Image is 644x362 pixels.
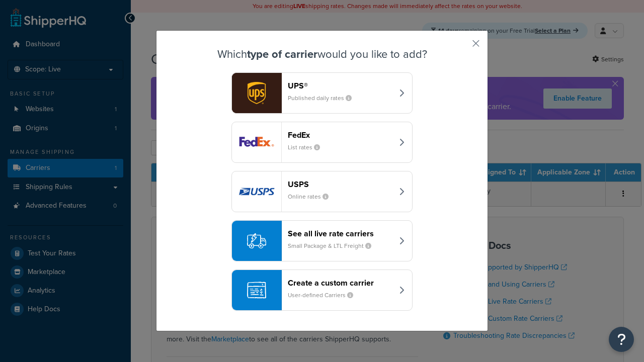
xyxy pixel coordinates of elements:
button: ups logoUPS®Published daily rates [231,72,413,114]
header: FedEx [288,130,393,140]
small: Online rates [288,192,337,201]
img: icon-carrier-liverate-becf4550.svg [247,231,266,250]
header: UPS® [288,81,393,90]
header: See all live rate carriers [288,229,393,238]
img: usps logo [232,171,281,212]
small: List rates [288,143,328,152]
small: Published daily rates [288,94,360,103]
button: usps logoUSPSOnline rates [231,171,413,212]
h3: Which would you like to add? [182,48,462,60]
button: fedEx logoFedExList rates [231,122,413,163]
button: Open Resource Center [609,327,634,352]
button: Create a custom carrierUser-defined Carriers [231,269,413,311]
header: Create a custom carrier [288,278,393,288]
img: icon-carrier-custom-c93b8a24.svg [247,281,266,300]
button: See all live rate carriersSmall Package & LTL Freight [231,220,413,261]
header: USPS [288,179,393,189]
img: ups logo [232,73,281,113]
strong: type of carrier [247,46,317,62]
small: User-defined Carriers [288,291,361,300]
small: Small Package & LTL Freight [288,241,379,250]
img: fedEx logo [232,122,281,162]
